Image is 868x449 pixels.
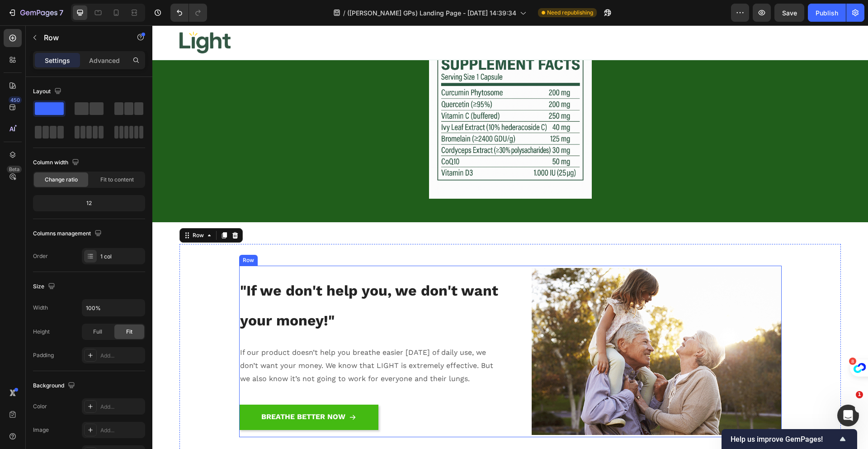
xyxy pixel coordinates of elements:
div: Undo/Redo [170,4,207,22]
span: Need republishing [547,9,593,17]
div: Columns management [33,228,104,240]
img: gempages_583816560389391171-3aae0381-459b-4616-bcec-4cd379c73357.gif [379,243,629,410]
div: Image [33,426,49,434]
div: Add... [100,352,143,360]
span: Fit to content [100,176,134,184]
button: Save [774,4,804,22]
span: Fit [126,328,132,336]
div: Row [38,206,53,214]
div: Layout [33,86,63,98]
div: Width [33,304,48,312]
input: Auto [82,300,145,316]
iframe: Design area [152,25,868,449]
div: Publish [816,8,838,18]
div: 12 [35,197,143,210]
div: Height [33,328,50,336]
div: Size [33,281,57,293]
div: Row [89,231,104,239]
p: Settings [45,56,70,65]
span: Help us improve GemPages! [731,435,837,444]
div: Column width [33,157,81,169]
div: Padding [33,351,54,359]
div: Beta [7,166,22,173]
p: Advanced [89,56,120,65]
span: Change ratio [45,176,78,184]
div: 1 col [100,253,143,261]
div: 450 [9,96,22,104]
p: Row [44,32,121,43]
p: 7 [59,7,63,18]
span: Full [93,328,102,336]
div: Add... [100,403,143,411]
div: Color [33,402,47,411]
div: Background [33,380,77,392]
button: 7 [4,4,67,22]
div: Add... [100,426,143,435]
iframe: Intercom live chat [837,405,859,426]
span: 1 [856,391,863,398]
span: / [343,8,345,18]
span: Save [782,9,797,17]
button: Publish [808,4,846,22]
button: Show survey - Help us improve GemPages! [731,434,848,444]
span: ([PERSON_NAME] GPs) Landing Page - [DATE] 14:39:34 [347,8,516,18]
div: Order [33,252,48,260]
